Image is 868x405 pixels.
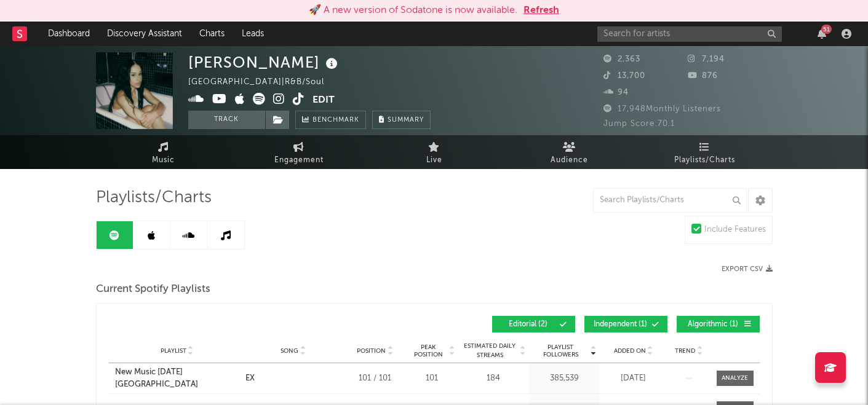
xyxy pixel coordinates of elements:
[492,316,575,332] button: Editorial(2)
[675,347,695,355] span: Trend
[677,316,760,332] button: Algorithmic(1)
[152,153,175,168] span: Music
[295,111,366,129] a: Benchmark
[603,88,629,96] span: 94
[188,52,341,73] div: [PERSON_NAME]
[603,72,645,80] span: 13,700
[603,120,675,128] span: Jump Score: 70.1
[551,153,588,168] span: Audience
[357,347,386,355] span: Position
[603,105,721,113] span: 17,948 Monthly Listeners
[348,372,403,385] div: 101 / 101
[388,117,424,124] span: Summary
[818,29,826,39] button: 51
[98,22,191,46] a: Discovery Assistant
[231,135,367,169] a: Engagement
[592,321,649,328] span: Independent ( 1 )
[584,316,667,332] button: Independent(1)
[688,72,718,80] span: 876
[603,372,664,385] div: [DATE]
[593,188,747,213] input: Search Playlists/Charts
[274,153,324,168] span: Engagement
[532,372,597,385] div: 385,539
[500,321,557,328] span: Editorial ( 2 )
[524,3,559,18] button: Refresh
[674,153,735,168] span: Playlists/Charts
[191,22,233,46] a: Charts
[309,3,517,18] div: 🚀 A new version of Sodatone is now available.
[245,372,255,385] div: EX
[281,347,298,355] span: Song
[597,26,782,42] input: Search for artists
[96,191,212,205] span: Playlists/Charts
[313,93,335,108] button: Edit
[96,282,210,297] span: Current Spotify Playlists
[461,372,526,385] div: 184
[409,372,455,385] div: 101
[502,135,637,169] a: Audience
[685,321,741,328] span: Algorithmic ( 1 )
[409,344,448,358] span: Peak Position
[614,347,646,355] span: Added On
[603,55,640,63] span: 2,363
[821,25,832,34] div: 51
[313,113,359,128] span: Benchmark
[115,366,239,390] a: New Music [DATE] [GEOGRAPHIC_DATA]
[188,75,338,90] div: [GEOGRAPHIC_DATA] | R&B/Soul
[188,111,265,129] button: Track
[704,222,766,237] div: Include Features
[372,111,431,129] button: Summary
[461,342,519,360] span: Estimated Daily Streams
[532,344,589,358] span: Playlist Followers
[722,265,773,273] button: Export CSV
[39,22,98,46] a: Dashboard
[161,347,186,355] span: Playlist
[688,55,725,63] span: 7,194
[637,135,773,169] a: Playlists/Charts
[367,135,502,169] a: Live
[233,22,273,46] a: Leads
[96,135,231,169] a: Music
[426,153,442,168] span: Live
